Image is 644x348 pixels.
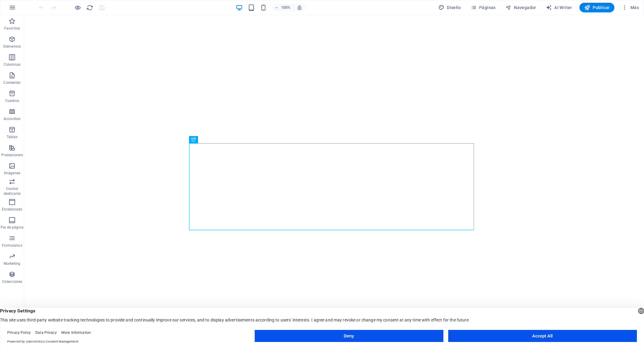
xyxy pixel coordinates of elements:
[1,153,23,157] p: Prestaciones
[579,3,615,12] button: Publicar
[3,80,21,85] p: Contenido
[546,5,572,11] span: AI Writer
[4,116,21,121] p: Accordion
[622,5,639,11] span: Más
[3,44,21,49] p: Elementos
[436,3,463,12] div: Diseño (Ctrl+Alt+Y)
[584,5,610,11] span: Publicar
[438,5,461,11] span: Diseño
[74,4,81,11] button: Haz clic para salir del modo de previsualización y seguir editando
[619,3,641,12] button: Más
[1,225,23,230] p: Pie de página
[5,98,19,103] p: Cuadros
[4,171,20,176] p: Imágenes
[4,62,21,67] p: Columnas
[468,3,498,12] button: Páginas
[86,4,93,11] i: Volver a cargar página
[503,3,539,12] button: Navegador
[272,4,293,11] button: 100%
[543,3,575,12] button: AI Writer
[7,134,18,139] p: Tablas
[2,279,22,284] p: Colecciones
[436,3,463,12] button: Diseño
[471,5,496,11] span: Páginas
[4,261,20,266] p: Marketing
[2,243,22,248] p: Formularios
[281,4,291,11] h6: 100%
[2,207,22,212] p: Encabezado
[297,5,302,10] i: Al redimensionar, ajustar el nivel de zoom automáticamente para ajustarse al dispositivo elegido.
[505,5,536,11] span: Navegador
[4,26,20,31] p: Favoritos
[86,4,93,11] button: reload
